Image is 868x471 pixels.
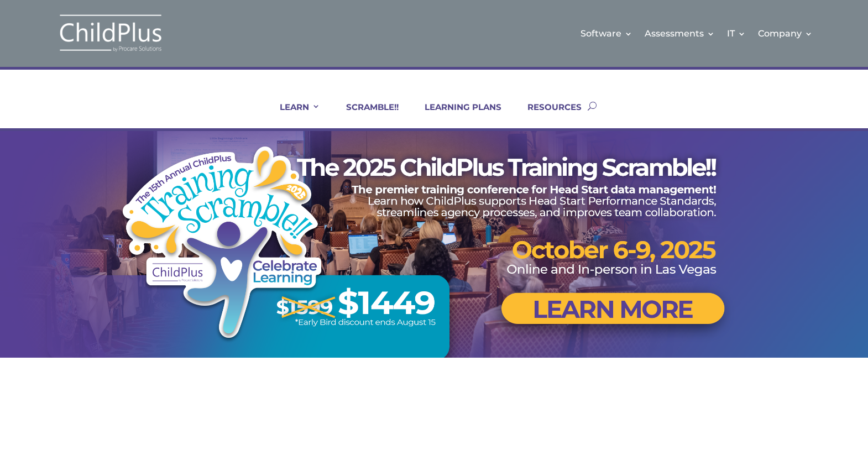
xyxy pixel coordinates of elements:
[411,102,501,128] a: LEARNING PLANS
[266,102,320,128] a: LEARN
[727,11,746,56] a: IT
[581,11,632,56] a: Software
[332,102,399,128] a: SCRAMBLE!!
[758,11,813,56] a: Company
[514,102,582,128] a: RESOURCES
[645,11,715,56] a: Assessments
